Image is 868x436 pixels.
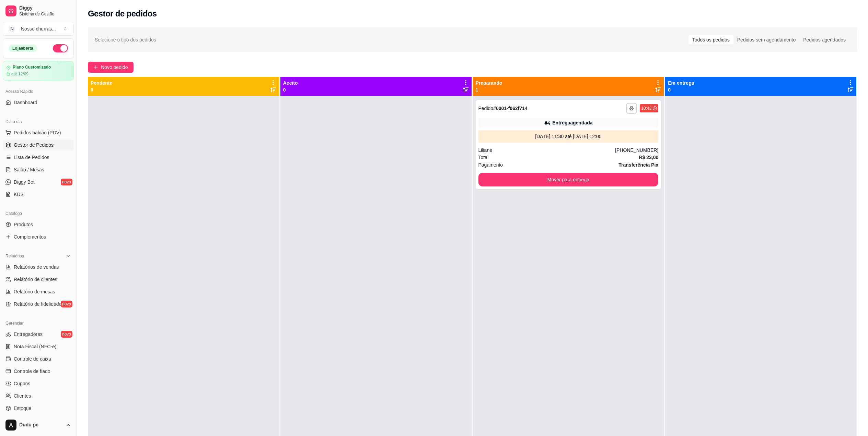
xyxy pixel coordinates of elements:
[668,80,694,86] p: Em entrega
[14,288,55,295] span: Relatório de mesas
[5,253,24,259] span: Relatórios
[21,25,56,32] div: Nosso churras ...
[14,129,61,136] span: Pedidos balcão (PDV)
[14,264,59,270] span: Relatórios de vendas
[3,286,74,297] a: Relatório de mesas
[3,189,74,200] a: KDS
[668,86,694,93] p: 0
[14,380,30,387] span: Cupons
[88,8,157,19] h2: Gestor de pedidos
[3,318,74,329] div: Gerenciar
[14,191,24,198] span: KDS
[3,390,74,401] a: Clientes
[14,355,51,362] span: Controle de caixa
[493,106,528,111] strong: # 0001-f062f714
[95,36,156,44] span: Selecione o tipo dos pedidos
[3,3,74,19] a: DiggySistema de Gestão
[615,147,658,154] div: [PHONE_NUMBER]
[14,392,31,399] span: Clientes
[476,86,502,93] p: 1
[639,155,658,160] strong: R$ 23,00
[3,378,74,389] a: Cupons
[9,25,15,32] span: N
[14,179,35,185] span: Diggy Bot
[14,154,49,161] span: Lista de Pedidos
[3,329,74,340] a: Entregadoresnovo
[14,166,44,173] span: Salão / Mesas
[14,233,46,240] span: Complementos
[3,219,74,230] a: Produtos
[478,154,489,161] span: Total
[14,142,54,148] span: Gestor de Pedidos
[91,80,112,86] p: Pendente
[3,97,74,108] a: Dashboard
[53,44,68,52] button: Alterar Status
[3,366,74,377] a: Controle de fiado
[733,35,799,45] div: Pedidos sem agendamento
[3,403,74,414] a: Estoque
[3,417,74,433] button: Dudu pc
[478,147,615,154] div: Liliane
[3,140,74,150] a: Gestor de Pedidos
[688,35,733,45] div: Todos os pedidos
[3,86,74,97] div: Acesso Rápido
[552,119,592,126] div: Entrega agendada
[14,405,31,412] span: Estoque
[3,116,74,127] div: Dia a dia
[3,231,74,242] a: Complementos
[478,106,494,111] span: Pedido
[3,262,74,272] a: Relatórios de vendas
[14,276,57,283] span: Relatório de clientes
[481,133,656,140] div: [DATE] 11:30 até [DATE] 12:00
[3,164,74,175] a: Salão / Mesas
[3,61,74,81] a: Plano Customizadoaté 12/09
[283,86,298,93] p: 0
[3,208,74,219] div: Catálogo
[3,127,74,138] button: Pedidos balcão (PDV)
[19,422,63,428] span: Dudu pc
[3,299,74,310] a: Relatório de fidelidadenovo
[14,221,33,228] span: Produtos
[14,99,37,106] span: Dashboard
[93,65,98,70] span: plus
[3,152,74,163] a: Lista de Pedidos
[14,368,50,375] span: Controle de fiado
[641,106,651,111] div: 10:43
[14,301,61,307] span: Relatório de fidelidade
[19,11,71,17] span: Sistema de Gestão
[3,274,74,285] a: Relatório de clientes
[283,80,298,86] p: Aceito
[14,331,43,338] span: Entregadores
[618,162,658,168] strong: Transferência Pix
[9,45,37,52] div: Loja aberta
[476,80,502,86] p: Preparando
[3,353,74,364] a: Controle de caixa
[3,341,74,352] a: Nota Fiscal (NFC-e)
[3,177,74,187] a: Diggy Botnovo
[13,65,51,70] article: Plano Customizado
[91,86,112,93] p: 0
[19,5,71,11] span: Diggy
[799,35,849,45] div: Pedidos agendados
[11,71,28,77] article: até 12/09
[3,22,74,36] button: Select a team
[478,173,659,186] button: Mover para entrega
[14,343,56,350] span: Nota Fiscal (NFC-e)
[101,63,128,71] span: Novo pedido
[88,62,134,73] button: Novo pedido
[478,161,503,169] span: Pagamento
